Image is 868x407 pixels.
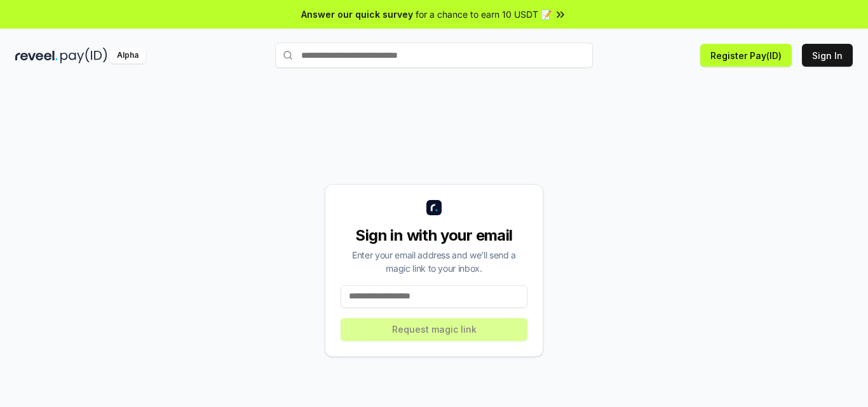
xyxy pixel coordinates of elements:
img: reveel_dark [15,48,58,63]
img: logo_small [426,200,442,215]
span: Answer our quick survey [301,8,413,21]
div: Enter your email address and we’ll send a magic link to your inbox. [341,248,527,275]
span: for a chance to earn 10 USDT 📝 [416,8,552,21]
button: Register Pay(ID) [700,44,792,67]
div: Sign in with your email [341,225,527,246]
button: Sign In [802,44,853,67]
div: Alpha [110,48,146,63]
img: pay_id [60,48,107,63]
